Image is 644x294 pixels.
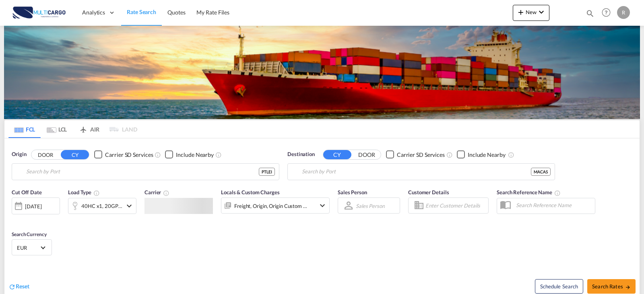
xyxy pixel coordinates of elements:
[516,7,526,17] md-icon: icon-plus 400-fg
[625,284,631,290] md-icon: icon-arrow-right
[446,152,453,158] md-icon: Unchecked: Search for CY (Container Yard) services for all selected carriers.Checked : Search for...
[386,150,445,159] md-checkbox: Checkbox No Ink
[513,5,549,21] button: icon-plus 400-fgNewicon-chevron-down
[302,166,531,178] input: Search by Port
[94,150,153,159] md-checkbox: Checkbox No Ink
[587,279,636,294] button: Search Ratesicon-arrow-right
[288,164,555,180] md-input-container: Casablanca, MACAS
[26,166,259,178] input: Search by Port
[155,152,161,158] md-icon: Unchecked: Search for CY (Container Yard) services for all selected carriers.Checked : Search for...
[425,199,486,212] input: Enter Customer Details
[165,150,214,159] md-checkbox: Checkbox No Ink
[554,190,561,196] md-icon: Your search will be saved by the below given name
[4,26,640,119] img: LCL+%26+FCL+BACKGROUND.png
[12,189,42,195] span: Cut Off Date
[221,197,330,214] div: Freight Origin Origin Custom Factory Stuffingicon-chevron-down
[81,200,122,212] div: 40HC x1 20GP x1
[31,150,60,159] button: DOOR
[599,6,617,20] div: Help
[221,189,280,195] span: Locals & Custom Charges
[73,120,105,138] md-tab-item: AIR
[234,200,308,212] div: Freight Origin Origin Custom Factory Stuffing
[12,150,26,158] span: Origin
[397,151,445,159] div: Carrier SD Services
[8,120,137,138] md-pagination-wrapper: Use the left and right arrow keys to navigate between tabs
[82,8,105,16] span: Analytics
[105,151,153,159] div: Carrier SD Services
[512,199,595,211] input: Search Reference Name
[338,189,367,195] span: Sales Person
[537,7,546,17] md-icon: icon-chevron-down
[535,279,583,294] button: Note: By default Schedule search will only considerorigin ports, destination ports and cut off da...
[215,152,222,158] md-icon: Unchecked: Ignores neighbouring ports when fetching rates.Checked : Includes neighbouring ports w...
[12,4,66,22] img: 82db67801a5411eeacfdbd8acfa81e61.png
[531,168,551,176] div: MACAS
[167,9,185,16] span: Quotes
[355,200,386,212] md-select: Sales Person
[586,9,594,18] md-icon: icon-magnify
[12,197,60,214] div: [DATE]
[617,6,630,19] div: R
[457,150,506,159] md-checkbox: Checkbox No Ink
[78,125,88,131] md-icon: icon-airplane
[516,9,546,15] span: New
[12,231,47,237] span: Search Currency
[127,8,156,15] span: Rate Search
[144,189,169,195] span: Carrier
[353,150,381,159] button: DOOR
[61,150,89,159] button: CY
[318,201,327,210] md-icon: icon-chevron-down
[17,244,39,251] span: EUR
[68,198,136,214] div: 40HC x1 20GP x1icon-chevron-down
[16,242,47,253] md-select: Select Currency: € EUREuro
[8,120,41,138] md-tab-item: FCL
[41,120,73,138] md-tab-item: LCL
[8,282,29,291] div: icon-refreshReset
[8,283,16,290] md-icon: icon-refresh
[586,9,594,21] div: icon-magnify
[497,189,561,195] span: Search Reference Name
[323,150,351,159] button: CY
[163,190,169,196] md-icon: The selected Trucker/Carrierwill be displayed in the rate results If the rates are from another f...
[592,283,631,290] span: Search Rates
[408,189,449,195] span: Customer Details
[124,201,134,211] md-icon: icon-chevron-down
[176,151,214,159] div: Include Nearby
[12,214,18,224] md-datepicker: Select
[12,164,279,180] md-input-container: Leixoes, PTLEI
[508,152,514,158] md-icon: Unchecked: Ignores neighbouring ports when fetching rates.Checked : Includes neighbouring ports w...
[16,283,29,290] span: Reset
[259,168,275,176] div: PTLEI
[25,203,41,210] div: [DATE]
[68,189,100,195] span: Load Type
[93,190,100,196] md-icon: icon-information-outline
[468,151,506,159] div: Include Nearby
[287,150,315,158] span: Destination
[599,6,613,19] span: Help
[196,9,229,16] span: My Rate Files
